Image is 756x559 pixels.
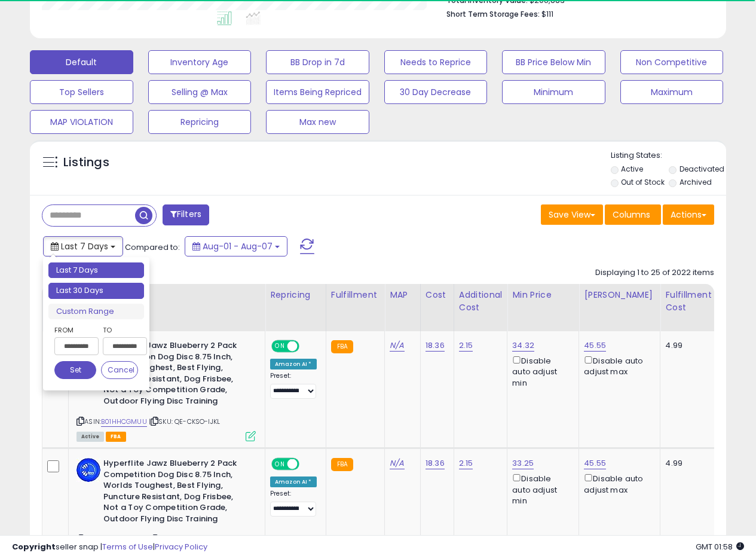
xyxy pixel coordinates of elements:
a: 45.55 [584,457,606,469]
a: 45.55 [584,340,606,352]
span: OFF [298,459,317,469]
button: Cancel [101,361,138,379]
label: From [54,324,96,336]
button: Actions [663,204,714,225]
div: Additional Cost [459,289,503,314]
small: FBA [331,458,353,471]
button: BB Drop in 7d [266,50,369,74]
span: OFF [298,341,317,352]
div: Amazon AI * [270,476,317,487]
button: Repricing [148,110,252,134]
a: Terms of Use [102,541,153,552]
button: MAP VIOLATION [30,110,133,134]
b: Hyperflite Jawz Blueberry 2 Pack Competition Dog Disc 8.75 Inch, Worlds Toughest, Best Flying, Pu... [103,458,249,527]
b: Hyperflite Jawz Blueberry 2 Pack Competition Dog Disc 8.75 Inch, Worlds Toughest, Best Flying, Pu... [103,340,249,410]
div: Displaying 1 to 25 of 2022 items [595,267,714,279]
button: Items Being Repriced [266,80,369,104]
label: Active [621,164,643,174]
button: Columns [605,204,661,225]
div: seller snap | | [12,542,207,553]
li: Last 30 Days [48,283,144,299]
div: Fulfillment [331,289,379,301]
button: Max new [266,110,369,134]
span: Columns [613,209,650,221]
li: Last 7 Days [48,262,144,279]
div: ASIN: [76,340,256,440]
div: Fulfillment Cost [665,289,711,314]
button: Needs to Reprice [384,50,488,74]
a: N/A [390,340,404,352]
div: MAP [390,289,415,301]
div: Title [74,289,260,301]
span: ON [273,459,287,469]
div: Cost [426,289,449,301]
span: ON [273,341,287,352]
div: Preset: [270,372,317,399]
button: Selling @ Max [148,80,252,104]
span: | SKU: QE-CKSO-IJKL [149,417,220,426]
a: 2.15 [459,340,473,352]
button: Minimum [502,80,605,104]
div: Amazon AI * [270,359,317,369]
button: Aug-01 - Aug-07 [185,236,287,256]
label: Archived [680,177,712,187]
button: Non Competitive [620,50,724,74]
p: Listing States: [611,150,726,161]
span: All listings currently available for purchase on Amazon [76,432,104,442]
label: To [103,324,138,336]
a: 18.36 [426,457,445,469]
li: Custom Range [48,304,144,320]
b: Short Term Storage Fees: [446,9,540,19]
button: Top Sellers [30,80,133,104]
div: 4.99 [665,458,707,469]
button: Set [54,361,96,379]
div: [PERSON_NAME] [584,289,655,301]
button: Default [30,50,133,74]
a: 34.32 [512,340,534,352]
div: Repricing [270,289,321,301]
button: Filters [163,204,209,225]
span: Aug-01 - Aug-07 [203,240,273,252]
div: Disable auto adjust min [512,472,570,506]
div: Preset: [270,490,317,517]
a: 18.36 [426,340,445,352]
a: 2.15 [459,457,473,469]
button: Inventory Age [148,50,252,74]
a: B01HHCGMUU [101,417,147,427]
div: Disable auto adjust min [512,354,570,389]
div: 4.99 [665,340,707,351]
div: Disable auto adjust max [584,354,651,377]
a: N/A [390,457,404,469]
span: $111 [541,8,553,20]
button: Maximum [620,80,724,104]
a: 33.25 [512,457,534,469]
small: FBA [331,340,353,353]
div: Min Price [512,289,574,301]
span: Compared to: [125,242,180,253]
span: Last 7 Days [61,240,108,252]
label: Deactivated [680,164,724,174]
button: Save View [541,204,603,225]
strong: Copyright [12,541,56,552]
a: Privacy Policy [155,541,207,552]
span: 2025-08-15 01:58 GMT [696,541,744,552]
img: 518malFLMQL._SL40_.jpg [76,458,100,482]
button: BB Price Below Min [502,50,605,74]
div: Disable auto adjust max [584,472,651,495]
h5: Listings [63,154,109,171]
button: 30 Day Decrease [384,80,488,104]
label: Out of Stock [621,177,665,187]
button: Last 7 Days [43,236,123,256]
span: FBA [106,432,126,442]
